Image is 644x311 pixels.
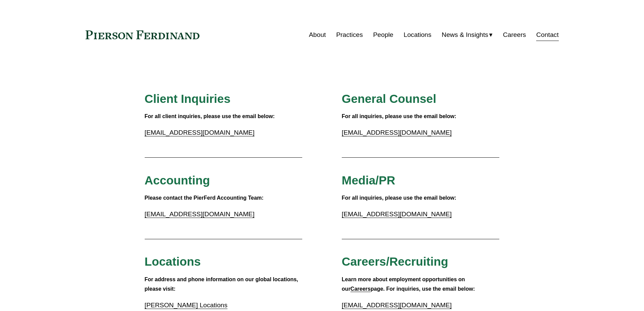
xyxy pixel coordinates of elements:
[342,92,436,105] span: General Counsel
[145,255,201,268] span: Locations
[342,195,456,201] strong: For all inquiries, please use the email below:
[336,28,363,41] a: Practices
[145,174,210,187] span: Accounting
[371,286,475,292] strong: page. For inquiries, use the email below:
[342,210,452,218] a: [EMAIL_ADDRESS][DOMAIN_NAME]
[145,92,231,105] span: Client Inquiries
[309,28,326,41] a: About
[342,276,467,292] strong: Learn more about employment opportunities on our
[145,195,264,201] strong: Please contact the PierFerd Accounting Team:
[342,174,395,187] span: Media/PR
[442,28,493,41] a: folder dropdown
[342,129,452,136] a: [EMAIL_ADDRESS][DOMAIN_NAME]
[536,28,558,41] a: Contact
[145,210,255,218] a: [EMAIL_ADDRESS][DOMAIN_NAME]
[145,276,300,292] strong: For address and phone information on our global locations, please visit:
[373,28,393,41] a: People
[351,286,371,292] a: Careers
[342,255,448,268] span: Careers/Recruiting
[145,113,275,119] strong: For all client inquiries, please use the email below:
[503,28,526,41] a: Careers
[342,302,452,309] a: [EMAIL_ADDRESS][DOMAIN_NAME]
[404,28,431,41] a: Locations
[145,302,228,309] a: [PERSON_NAME] Locations
[145,129,255,136] a: [EMAIL_ADDRESS][DOMAIN_NAME]
[442,29,488,41] span: News & Insights
[342,113,456,119] strong: For all inquiries, please use the email below:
